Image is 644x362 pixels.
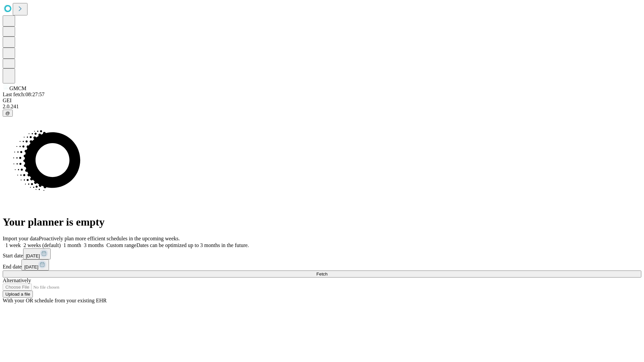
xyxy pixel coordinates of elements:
[3,216,641,228] h1: Your planner is empty
[9,85,26,91] span: GMCM
[3,298,107,303] span: With your OR schedule from your existing EHR
[3,278,31,283] span: Alternatively
[3,248,641,259] div: Start date
[106,242,136,248] span: Custom range
[23,248,51,259] button: [DATE]
[3,259,641,270] div: End date
[3,291,33,298] button: Upload a file
[3,92,45,97] span: Last fetch: 08:27:57
[137,242,249,248] span: Dates can be optimized up to 3 months in the future.
[3,104,641,110] div: 2.0.241
[3,270,641,278] button: Fetch
[5,242,21,248] span: 1 week
[316,271,327,277] span: Fetch
[26,253,40,258] span: [DATE]
[39,236,180,241] span: Proactively plan more efficient schedules in the upcoming weeks.
[3,98,641,104] div: GEI
[23,242,61,248] span: 2 weeks (default)
[24,264,38,269] span: [DATE]
[84,242,104,248] span: 3 months
[63,242,81,248] span: 1 month
[3,236,39,241] span: Import your data
[5,111,10,116] span: @
[21,259,49,270] button: [DATE]
[3,110,13,117] button: @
